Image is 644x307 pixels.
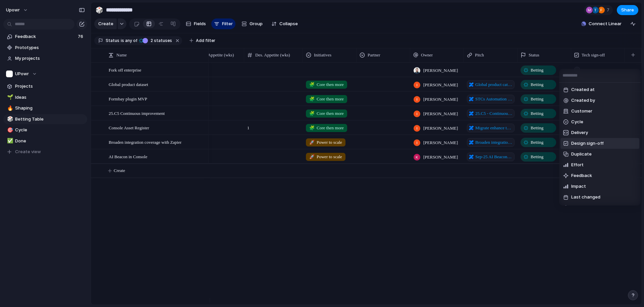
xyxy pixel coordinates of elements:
span: Feedback [571,172,592,179]
span: Impact [571,183,586,190]
span: Last update [571,205,597,211]
span: Created by [571,97,595,104]
span: Delivery [571,129,588,136]
span: Effort [571,162,584,168]
span: Customer [571,108,592,115]
span: Cycle [571,119,583,125]
span: Design sign-off [571,140,604,147]
span: Duplicate [571,151,592,158]
span: Created at [571,86,595,93]
span: Last changed [571,194,600,201]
